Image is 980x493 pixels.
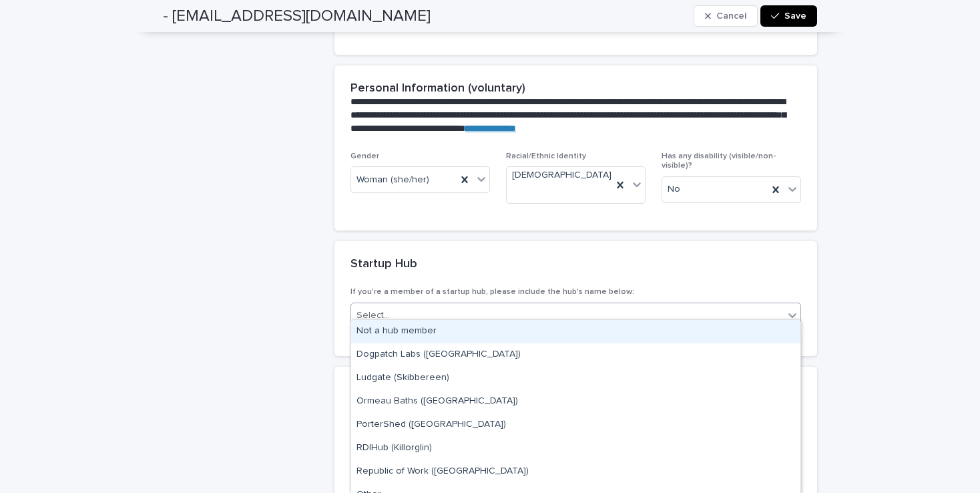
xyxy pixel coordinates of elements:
div: RDIHub (Killorglin) [351,437,800,460]
span: Save [784,11,806,21]
div: Ludgate (Skibbereen) [351,367,800,390]
h2: Startup Hub [350,257,417,272]
div: Ormeau Baths (Belfast) [351,390,800,414]
div: Not a hub member [351,320,800,343]
h2: - [EMAIL_ADDRESS][DOMAIN_NAME] [163,7,431,26]
h2: Personal Information (voluntary) [350,81,525,96]
button: Save [760,5,817,27]
div: Republic of Work (Cork) [351,460,800,484]
span: Racial/Ethnic Identity [506,152,586,160]
button: Cancel [694,5,758,27]
span: Cancel [716,11,746,21]
span: If you're a member of a startup hub, please include the hub's name below: [350,288,634,296]
span: [DEMOGRAPHIC_DATA] [512,168,611,182]
span: Woman (she/her) [356,173,429,187]
span: Has any disability (visible/non-visible)? [662,152,776,170]
span: Gender [350,152,379,160]
div: Select... [356,309,390,323]
div: PorterShed (Galway) [351,414,800,437]
div: Dogpatch Labs (Dublin) [351,343,800,367]
span: No [668,182,680,196]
